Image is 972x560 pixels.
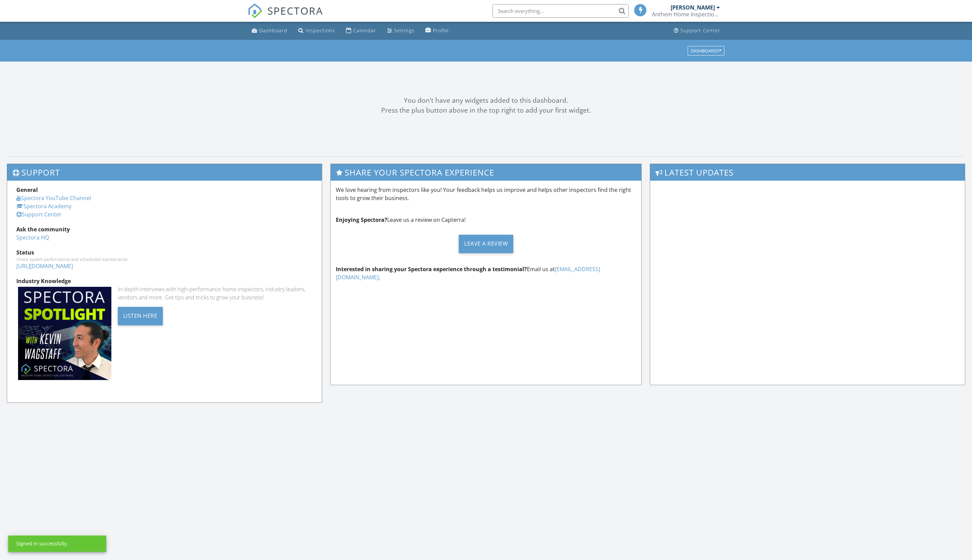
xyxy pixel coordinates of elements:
[331,164,641,181] h3: Share Your Spectora Experience
[248,9,323,23] a: SPECTORA
[16,211,62,218] a: Support Center
[16,257,313,262] div: Check system performance and scheduled maintenance.
[118,285,313,301] div: In-depth interviews with high-performance home inspectors, industry leaders, vendors and more. Ge...
[16,225,313,233] div: Ask the community
[652,11,720,18] div: Anthem Home Inspections
[259,27,287,34] div: Dashboard
[343,24,379,37] a: Calendar
[336,265,527,273] strong: Interested in sharing your Spectora experience through a testimonial?
[118,307,163,325] div: Listen Here
[459,235,513,253] div: Leave a Review
[267,3,323,18] span: SPECTORA
[249,24,290,37] a: Dashboard
[336,216,636,224] p: Leave us a review on Capterra!
[248,3,263,18] img: The Best Home Inspection Software - Spectora
[691,48,721,53] div: Dashboards
[336,216,387,224] strong: Enjoying Spectora?
[336,186,636,202] p: We love hearing from inspectors like you! Your feedback helps us improve and helps other inspecto...
[336,265,600,281] a: [EMAIL_ADDRESS][DOMAIN_NAME]
[16,234,49,241] a: Spectora HQ
[394,27,414,34] div: Settings
[433,27,449,34] div: Profile
[7,164,322,181] h3: Support
[680,27,720,34] div: Support Center
[16,248,313,257] div: Status
[16,540,68,547] div: Signed in successfully.
[18,287,111,380] img: Spectoraspolightmain
[385,24,417,37] a: Settings
[423,24,452,37] a: Profile
[688,46,724,55] button: Dashboards
[492,4,629,18] input: Search everything...
[671,4,715,11] div: [PERSON_NAME]
[650,164,965,181] h3: Latest Updates
[16,194,91,202] a: Spectora YouTube Channel
[336,265,636,281] p: Email us at .
[7,96,965,105] div: You don't have any widgets added to this dashboard.
[16,277,313,285] div: Industry Knowledge
[16,262,73,270] a: [URL][DOMAIN_NAME]
[118,312,163,319] a: Listen Here
[671,24,723,37] a: Support Center
[16,186,38,194] strong: General
[336,229,636,258] a: Leave a Review
[16,202,72,210] a: Spectora Academy
[305,27,335,34] div: Inspections
[296,24,338,37] a: Inspections
[353,27,376,34] div: Calendar
[7,105,965,115] div: Press the plus button above in the top right to add your first widget.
